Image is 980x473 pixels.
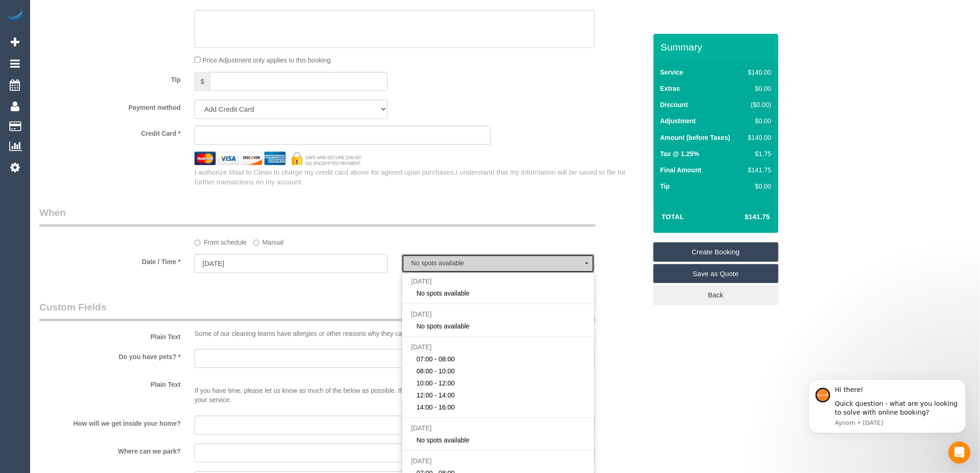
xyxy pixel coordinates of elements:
img: credit cards [188,151,369,165]
label: Manual [253,234,284,247]
label: Credit Card * [32,126,188,138]
div: $1.75 [744,149,771,158]
label: Discount [660,100,688,109]
iframe: Intercom live chat [949,441,971,464]
label: Amount (before Taxes) [660,133,730,142]
a: Back [653,285,779,305]
label: Tip [660,182,670,191]
label: Plain Text [32,329,188,341]
p: If you have time, please let us know as much of the below as possible. If not, our team may need ... [195,377,595,404]
legend: Custom Fields [39,300,596,321]
div: $0.00 [744,116,771,126]
div: ($0.00) [744,100,771,109]
span: [DATE] [411,457,432,465]
strong: Total [662,213,685,221]
p: Some of our cleaning teams have allergies or other reasons why they can't attend homes withs pets. [195,329,595,338]
div: $140.00 [744,68,771,77]
label: Do you have pets? * [32,349,188,361]
iframe: Intercom notifications message [795,366,980,448]
iframe: Secure card payment input frame [202,131,483,139]
div: $140.00 [744,133,771,142]
span: [DATE] [411,424,432,432]
div: $0.00 [744,182,771,191]
a: Create Booking [653,242,779,262]
label: Plain Text [32,377,188,389]
h3: Summary [661,42,774,52]
legend: When [39,206,596,227]
input: Manual [253,240,259,246]
h4: $141.75 [717,213,770,221]
label: Date / Time * [32,254,188,266]
label: Payment method [32,100,188,112]
span: No spots available [417,322,470,331]
img: Automaid Logo [6,9,24,22]
span: No spots available [411,259,585,267]
label: Where can we park? [32,443,188,456]
span: [DATE] [411,310,432,318]
span: 07:00 - 08:00 [417,354,455,364]
span: No spots available [417,435,470,445]
span: 12:00 - 14:00 [417,391,455,400]
span: 10:00 - 12:00 [417,378,455,388]
label: Service [660,68,684,77]
label: Extras [660,84,680,93]
label: Final Amount [660,165,702,175]
div: $141.75 [744,165,771,175]
button: No spots available [402,254,595,273]
label: From schedule [195,234,247,247]
label: How will we get inside your home? [32,416,188,428]
a: Save as Quote [653,264,779,284]
label: Tip [32,72,188,84]
span: [DATE] [411,277,432,285]
input: DD/MM/YYYY [195,254,388,273]
span: 14:00 - 16:00 [417,403,455,412]
label: Adjustment [660,116,696,126]
span: Price Adjustment only applies to this booking [202,57,331,64]
div: I authorize Maid to Clean to charge my credit card above for agreed upon purchases. [188,167,653,187]
label: Tax @ 1.25% [660,149,699,158]
div: $0.00 [744,84,771,93]
input: From schedule [195,240,201,246]
span: 08:00 - 10:00 [417,366,455,376]
span: [DATE] [411,343,432,351]
span: No spots available [417,289,470,298]
span: $ [195,72,210,91]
